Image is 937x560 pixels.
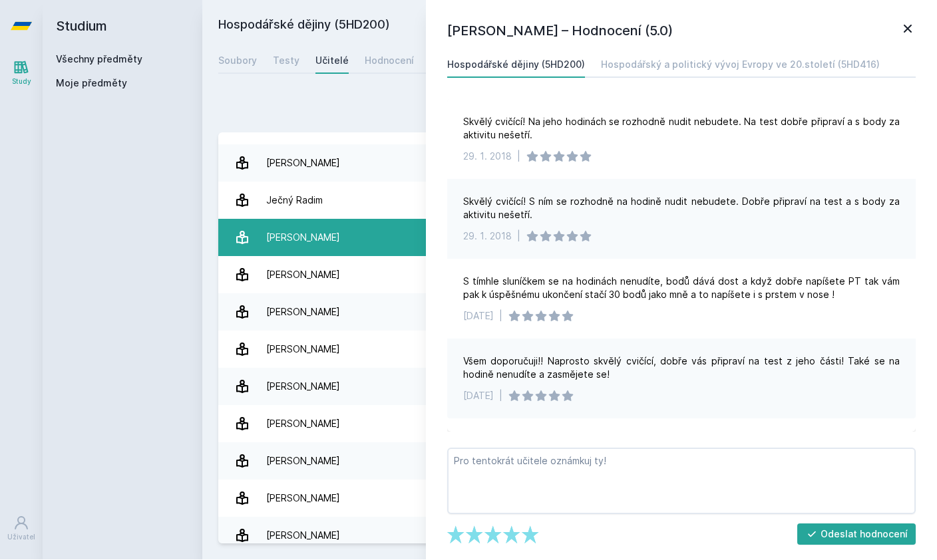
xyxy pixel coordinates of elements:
div: [PERSON_NAME] [266,374,340,400]
a: [PERSON_NAME] 2 hodnocení 5.0 [218,219,921,257]
div: [PERSON_NAME] [266,262,340,289]
a: Všechny předměty [56,54,142,65]
a: [PERSON_NAME] 4 hodnocení 4.8 [218,368,921,406]
div: | [517,230,520,243]
div: [PERSON_NAME] [266,448,340,475]
a: Uživatel [3,509,40,549]
div: 29. 1. 2018 [463,230,512,243]
div: [DATE] [463,310,494,323]
button: Odeslat hodnocení [797,524,916,545]
div: Study [12,77,31,87]
div: | [499,390,502,403]
div: | [517,150,520,164]
div: [PERSON_NAME] [266,150,340,177]
div: Skvělý cvičící! S ním se rozhodně na hodině nudit nebudete. Dobře připraví na test a s body za ak... [463,196,900,222]
a: Hodnocení [365,48,414,74]
div: Testy [273,55,299,68]
div: [PERSON_NAME] [266,486,340,512]
div: Hodnocení [365,55,414,68]
div: [PERSON_NAME] [266,299,340,326]
div: [PERSON_NAME] [266,337,340,363]
div: [DATE] [463,390,494,403]
a: [PERSON_NAME] 4 hodnocení 5.0 [218,517,921,555]
h2: Hospodářské dějiny (5HD200) [218,16,772,37]
div: [PERSON_NAME] [266,225,340,251]
div: 29. 1. 2018 [463,150,512,164]
a: [PERSON_NAME] 4 hodnocení 4.8 [218,294,921,331]
div: Všem doporučuji!! Naprosto skvělý cvičící, dobře vás připraví na test z jeho části! Také se na ho... [463,355,900,382]
div: Ječný Radim [266,188,323,214]
a: Study [3,53,40,94]
a: Ječný Radim 1 hodnocení 5.0 [218,182,921,219]
div: | [499,310,502,323]
div: [PERSON_NAME] [266,523,340,549]
div: Soubory [218,55,257,68]
a: [PERSON_NAME] 3 hodnocení 4.3 [218,443,921,480]
div: Uživatel [7,533,35,543]
a: Soubory [218,48,257,74]
a: Testy [273,48,299,74]
div: Skvělý cvičící! Na jeho hodinách se rozhodně nudit nebudete. Na test dobře připraví a s body za a... [463,116,900,142]
div: Učitelé [315,55,349,68]
div: S tímhle sluníčkem se na hodinách nenudíte, bodů dává dost a když dobře napíšete PT tak vám pak k... [463,275,900,302]
span: Moje předměty [56,77,127,90]
a: Učitelé [315,48,349,74]
a: [PERSON_NAME] 5 hodnocení 4.4 [218,145,921,182]
div: [PERSON_NAME] [266,411,340,438]
a: [PERSON_NAME] 2 hodnocení 3.5 [218,406,921,443]
a: [PERSON_NAME] 1 hodnocení 3.0 [218,331,921,368]
a: [PERSON_NAME] 1 hodnocení 5.0 [218,480,921,517]
a: [PERSON_NAME] 1 hodnocení 5.0 [218,257,921,294]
